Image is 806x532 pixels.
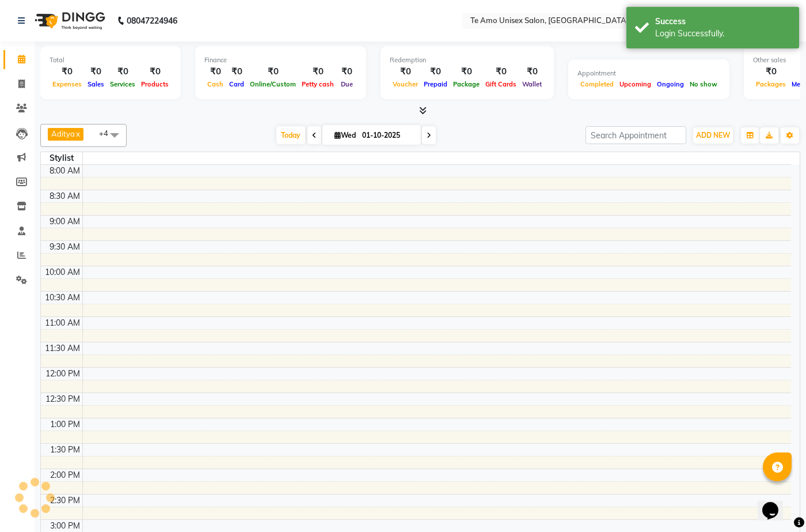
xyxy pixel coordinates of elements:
input: 2025-10-01 [359,127,416,144]
div: 2:30 PM [48,495,82,507]
button: ADD NEW [693,127,733,144]
span: Wed [332,131,359,139]
span: Voucher [390,80,421,88]
div: ₹0 [337,65,357,78]
span: Aditya [51,129,75,138]
a: x [75,129,80,138]
div: 8:30 AM [47,190,82,202]
input: Search Appointment [586,126,686,144]
div: ₹0 [299,65,337,78]
div: Stylist [41,152,82,164]
span: Online/Custom [247,80,299,88]
span: Card [226,80,247,88]
iframe: chat widget [758,486,794,520]
div: ₹0 [753,65,789,78]
b: 08047224946 [127,5,177,37]
div: 12:30 PM [43,393,82,405]
span: Expenses [50,80,85,88]
span: Wallet [519,80,545,88]
div: ₹0 [421,65,450,78]
div: Success [655,16,790,28]
div: 9:30 AM [47,241,82,253]
span: Products [138,80,172,88]
span: Ongoing [654,80,687,88]
span: Petty cash [299,80,337,88]
span: Sales [85,80,107,88]
span: No show [687,80,720,88]
span: Upcoming [617,80,654,88]
div: 11:30 AM [43,342,82,354]
div: 9:00 AM [47,216,82,228]
div: 3:00 PM [48,520,82,532]
span: Packages [753,80,789,88]
div: ₹0 [390,65,421,78]
span: Services [107,80,138,88]
div: Login Successfully. [655,28,790,40]
div: ₹0 [85,65,107,78]
span: Package [450,80,482,88]
div: 10:30 AM [43,292,82,304]
div: ₹0 [450,65,482,78]
div: 1:00 PM [48,418,82,431]
span: +4 [99,129,117,138]
div: Total [50,55,172,65]
div: 1:30 PM [48,444,82,456]
span: ADD NEW [696,131,730,139]
span: Cash [204,80,226,88]
div: 12:00 PM [43,368,82,380]
span: Due [338,80,356,88]
div: ₹0 [226,65,247,78]
span: Today [276,126,305,144]
span: Completed [577,80,617,88]
div: Redemption [390,55,545,65]
div: 11:00 AM [43,317,82,329]
div: ₹0 [138,65,172,78]
span: Gift Cards [482,80,519,88]
div: Appointment [577,69,720,78]
div: Finance [204,55,357,65]
div: ₹0 [50,65,85,78]
div: ₹0 [107,65,138,78]
div: ₹0 [247,65,299,78]
div: 2:00 PM [48,469,82,481]
img: logo [29,5,108,37]
div: ₹0 [482,65,519,78]
div: 8:00 AM [47,165,82,177]
div: 10:00 AM [43,266,82,278]
div: ₹0 [519,65,545,78]
div: ₹0 [204,65,226,78]
span: Prepaid [421,80,450,88]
